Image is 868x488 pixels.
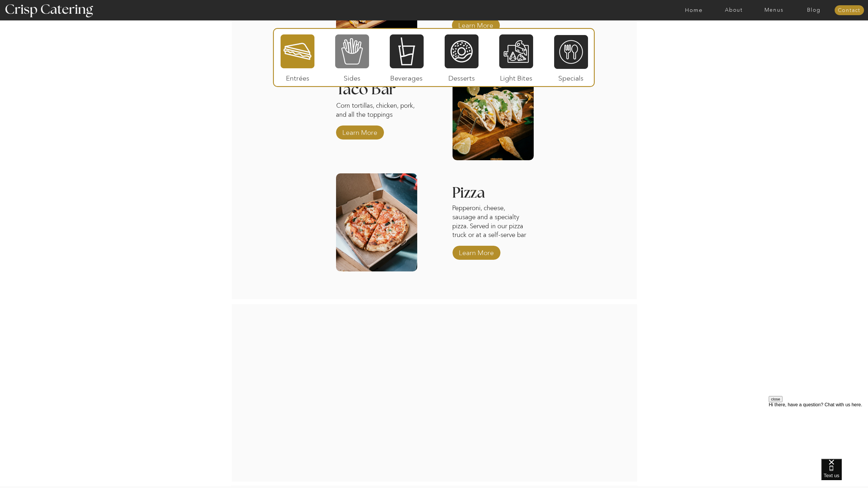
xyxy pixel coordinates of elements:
a: Learn More [456,15,495,32]
a: Learn More [340,123,379,140]
a: Menus [754,7,794,13]
p: Pepperoni, cheese, sausage and a specialty pizza. Served in our pizza truck or at a self-serve bar [452,204,530,240]
p: Desserts [442,68,481,85]
p: Corn tortillas, chicken, pork, and all the toppings [336,101,417,129]
p: Entrées [278,68,317,85]
p: Light Bites [497,68,536,85]
p: Specials [552,68,590,85]
p: Sides [333,68,371,85]
p: Beverages [387,68,426,85]
a: About [714,7,754,13]
h3: Pizza [452,185,513,202]
iframe: podium webchat widget prompt [769,396,868,466]
a: Blog [794,7,834,13]
iframe: podium webchat widget bubble [821,459,868,488]
a: Learn More [457,243,496,260]
a: Home [674,7,714,13]
h3: Taco Bar [336,82,417,89]
a: Contact [834,8,864,13]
